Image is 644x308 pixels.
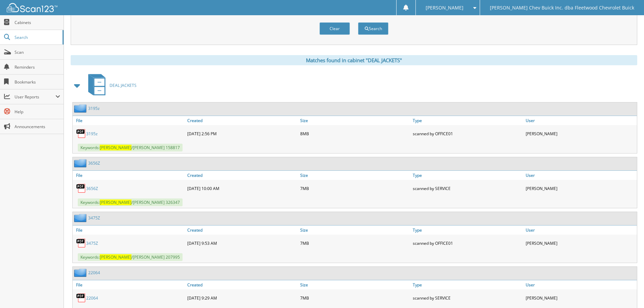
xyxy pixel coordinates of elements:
[411,280,524,289] a: Type
[73,171,186,180] a: File
[186,171,299,180] a: Created
[299,280,411,289] a: Size
[76,293,86,303] img: PDF.png
[186,116,299,125] a: Created
[299,226,411,235] a: Size
[299,116,411,125] a: Size
[524,182,637,195] div: [PERSON_NAME]
[186,127,299,140] div: [DATE] 2:56 PM
[73,116,186,125] a: File
[86,131,98,137] a: 3195z
[299,171,411,180] a: Size
[88,160,100,166] a: 3656Z
[100,145,132,150] span: [PERSON_NAME]
[78,144,183,151] span: Keywords: /[PERSON_NAME] 158817
[88,215,100,221] a: 3475Z
[84,72,137,99] a: DEAL JACKETS
[186,182,299,195] div: [DATE] 10:00 AM
[15,124,60,129] span: Announcements
[15,109,60,115] span: Help
[15,49,60,55] span: Scan
[15,79,60,85] span: Bookmarks
[7,3,57,12] img: scan123-logo-white.svg
[524,236,637,250] div: [PERSON_NAME]
[186,280,299,289] a: Created
[15,64,60,70] span: Reminders
[490,6,634,10] span: [PERSON_NAME] Chev Buick Inc. dba Fleetwood Chevrolet Buick
[73,226,186,235] a: File
[411,182,524,195] div: scanned by SERVICE
[299,236,411,250] div: 7MB
[100,254,132,260] span: [PERSON_NAME]
[15,94,55,100] span: User Reports
[88,105,100,111] a: 3195z
[74,104,88,113] img: folder2.png
[186,236,299,250] div: [DATE] 9:53 AM
[610,276,644,308] iframe: Chat Widget
[78,198,183,206] span: Keywords: /[PERSON_NAME] 326347
[186,291,299,305] div: [DATE] 9:29 AM
[524,280,637,289] a: User
[411,116,524,125] a: Type
[100,199,132,205] span: [PERSON_NAME]
[411,291,524,305] div: scanned by SERVICE
[88,270,100,276] a: 22064
[73,280,186,289] a: File
[524,291,637,305] div: [PERSON_NAME]
[78,253,183,261] span: Keywords: /[PERSON_NAME] 207995
[86,295,98,301] a: 22064
[186,226,299,235] a: Created
[358,22,388,35] button: Search
[15,20,60,25] span: Cabinets
[86,240,98,246] a: 3475Z
[299,291,411,305] div: 7MB
[524,226,637,235] a: User
[524,171,637,180] a: User
[74,159,88,167] img: folder2.png
[76,238,86,248] img: PDF.png
[71,55,637,65] div: Matches found in cabinet "DEAL JACKETS"
[74,214,88,222] img: folder2.png
[426,6,463,10] span: [PERSON_NAME]
[299,182,411,195] div: 7MB
[411,171,524,180] a: Type
[411,127,524,140] div: scanned by OFFICE01
[86,186,98,191] a: 3656Z
[319,22,350,35] button: Clear
[15,34,59,40] span: Search
[110,82,137,88] span: DEAL JACKETS
[524,116,637,125] a: User
[411,236,524,250] div: scanned by OFFICE01
[76,183,86,193] img: PDF.png
[411,226,524,235] a: Type
[524,127,637,140] div: [PERSON_NAME]
[74,268,88,277] img: folder2.png
[76,128,86,139] img: PDF.png
[299,127,411,140] div: 8MB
